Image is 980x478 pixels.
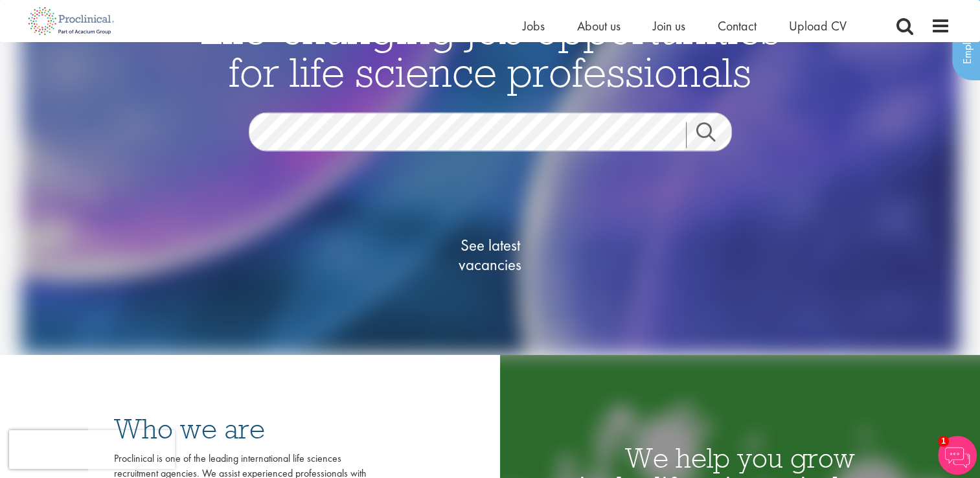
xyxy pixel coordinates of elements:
[577,17,621,34] a: About us
[426,235,555,274] span: See latest vacancies
[114,415,367,443] h3: Who we are
[426,183,555,326] a: See latestvacancies
[9,430,175,469] iframe: reCAPTCHA
[201,3,780,97] span: Life-changing job opportunities for life science professionals
[938,436,977,475] img: Chatbot
[938,436,949,447] span: 1
[653,17,685,34] a: Join us
[718,17,757,34] a: Contact
[789,17,847,34] a: Upload CV
[523,17,545,34] a: Jobs
[686,122,742,148] a: Job search submit button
